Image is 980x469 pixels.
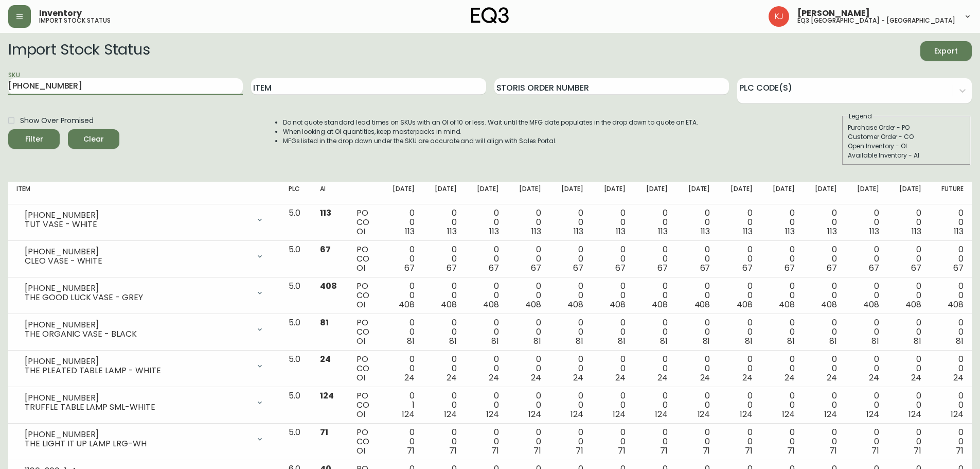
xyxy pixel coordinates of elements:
div: 0 0 [811,428,837,456]
div: 0 0 [642,318,668,346]
div: 0 0 [642,391,668,419]
span: 71 [407,445,415,457]
span: 67 [573,262,583,274]
div: 0 0 [515,355,541,383]
span: 81 [871,335,879,347]
span: 24 [573,372,583,384]
div: Customer Order - CO [848,132,965,142]
div: THE LIGHT IT UP LAMP LRG-WH [25,439,250,448]
span: 81 [745,335,753,347]
span: 71 [914,445,921,457]
span: 124 [402,408,415,420]
span: [PERSON_NAME] [797,9,870,18]
div: 0 0 [684,245,710,273]
div: 0 0 [896,318,921,346]
div: 0 0 [726,428,752,456]
span: 67 [953,262,964,274]
span: 124 [782,408,795,420]
span: 81 [829,335,837,347]
span: OI [357,372,365,384]
span: 124 [951,408,964,420]
span: 71 [660,445,668,457]
div: [PHONE_NUMBER]THE GOOD LUCK VASE - GREY [16,282,272,304]
span: 24 [953,372,964,384]
div: 0 0 [515,428,541,456]
div: 0 0 [938,209,964,236]
div: 0 0 [853,355,879,383]
div: 0 0 [853,391,879,419]
div: 0 0 [515,209,541,236]
span: 67 [657,262,668,274]
div: 0 0 [938,391,964,419]
span: OI [357,445,365,457]
span: 408 [320,280,337,292]
span: 24 [657,372,668,384]
span: 24 [700,372,710,384]
div: 0 0 [726,282,752,309]
div: 0 0 [811,391,837,419]
span: 24 [320,353,331,365]
th: [DATE] [760,182,803,204]
span: 81 [618,335,626,347]
span: 408 [483,299,499,310]
div: 0 0 [811,318,837,346]
div: THE ORGANIC VASE - BLACK [25,329,250,339]
span: 81 [491,335,499,347]
div: 0 0 [769,245,794,273]
span: 124 [444,408,457,420]
span: 124 [908,408,921,420]
div: 0 0 [896,355,921,383]
span: 67 [615,262,626,274]
div: 0 0 [853,209,879,236]
div: 0 0 [811,355,837,383]
div: [PHONE_NUMBER]CLEO VASE - WHITE [16,245,272,268]
span: 408 [821,299,837,310]
div: 0 0 [642,245,668,273]
div: 0 0 [389,428,415,456]
span: 24 [827,372,837,384]
span: 81 [533,335,541,347]
div: [PHONE_NUMBER] [25,357,250,366]
img: logo [471,7,509,24]
div: 0 0 [473,391,499,419]
span: 24 [447,372,457,384]
span: 24 [404,372,415,384]
td: 5.0 [280,387,312,424]
div: 0 0 [431,355,457,383]
span: 113 [869,225,879,237]
span: 81 [956,335,964,347]
span: OI [357,262,365,274]
div: PO CO [357,245,372,273]
legend: Legend [848,112,873,121]
div: 0 0 [938,282,964,309]
span: 24 [531,372,541,384]
div: 0 0 [389,282,415,309]
span: 113 [827,225,837,237]
td: 5.0 [280,277,312,314]
div: 0 0 [558,282,583,309]
span: Export [929,45,964,58]
th: [DATE] [423,182,465,204]
th: [DATE] [718,182,760,204]
div: Purchase Order - PO [848,123,965,132]
div: [PHONE_NUMBER] [25,393,250,403]
span: 113 [701,225,710,237]
h2: Import Stock Status [8,41,150,61]
span: 113 [320,207,331,219]
div: 0 0 [769,428,794,456]
div: 0 0 [473,318,499,346]
span: 71 [533,445,541,457]
th: [DATE] [803,182,845,204]
div: 0 0 [684,209,710,236]
div: 0 0 [642,282,668,309]
div: 0 0 [769,355,794,383]
span: 71 [956,445,964,457]
div: [PHONE_NUMBER] [25,430,250,439]
span: Inventory [39,9,82,18]
div: [PHONE_NUMBER]THE LIGHT IT UP LAMP LRG-WH [16,428,272,450]
span: 71 [829,445,837,457]
div: 0 0 [473,428,499,456]
span: 67 [911,262,921,274]
span: 71 [745,445,753,457]
span: 408 [737,299,753,310]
